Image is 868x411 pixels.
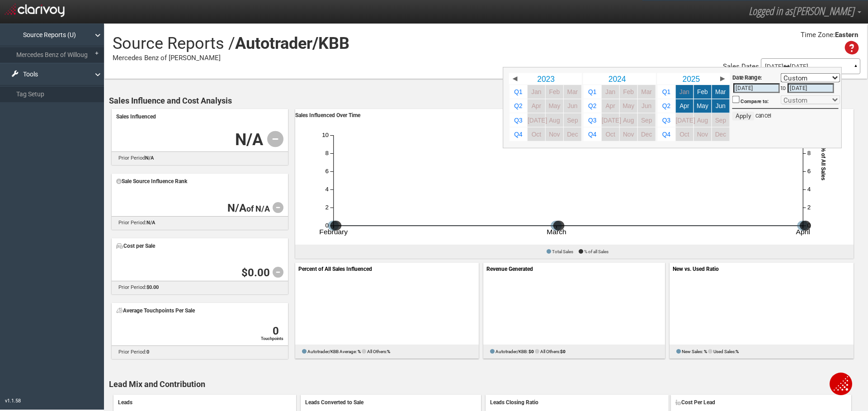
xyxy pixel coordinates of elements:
[697,131,708,137] span: Nov
[605,103,615,109] span: Apr
[620,128,637,141] a: Nov
[112,216,288,230] div: prior period:
[112,281,288,294] div: prior period:
[546,128,563,141] a: Nov
[514,103,522,109] span: Q2
[638,99,656,113] a: Jun
[682,74,700,83] span: 2025
[325,168,328,175] text: 6
[564,99,581,113] a: Jun
[116,240,283,252] div: Cost per Sale
[675,396,847,409] div: Cost Per Lead
[109,94,867,107] div: Sales Influence and Cost Analysis
[712,128,730,141] a: Dec
[658,85,675,99] a: Q1
[325,204,328,211] text: 2
[560,349,566,354] strong: $0
[704,349,707,354] strong: %
[720,76,725,82] span: ▶
[723,62,740,71] span: Sales
[638,128,656,141] a: Dec
[676,113,693,127] a: [DATE]
[749,3,793,18] span: Logged in as
[509,113,527,127] a: Q3
[235,130,263,149] strong: N/A
[620,113,637,127] a: Aug
[807,150,811,156] text: 8
[602,113,619,127] a: [DATE]
[273,325,279,337] strong: No Change|
[548,103,560,109] span: May
[588,131,596,137] span: Q4
[116,304,283,317] div: Average Touchpoints Per Sale
[509,99,527,113] a: Q2
[796,229,810,236] text: April
[118,396,292,409] div: Leads
[549,131,560,137] span: Nov
[676,117,695,123] span: [DATE]
[564,128,581,141] a: Dec
[641,89,652,95] span: Mar
[546,85,563,99] a: Feb
[564,113,581,127] a: Sep
[387,349,390,354] strong: %
[325,150,328,156] text: 8
[113,34,235,53] span: Source Reports /
[807,222,811,229] text: 0
[694,85,712,99] a: Feb
[584,128,601,141] a: Q4
[675,400,681,406] img: icon-CostPerLead.svg
[623,131,634,137] span: Nov
[797,298,802,309] text: 0
[713,349,736,354] span: Used Sales:
[422,298,427,309] text: 0
[717,73,728,85] a: ▶
[742,0,868,22] a: Logged in as[PERSON_NAME]
[116,326,279,336] div: tt
[528,128,545,141] a: Oct
[679,103,689,109] span: Apr
[584,113,601,127] a: Q3
[509,73,520,85] a: ◀
[602,99,619,113] a: Apr
[755,113,771,119] a: cancel
[662,117,670,123] span: Q3
[549,117,560,123] span: Aug
[567,103,577,109] span: Jun
[694,99,712,113] a: May
[641,117,652,123] span: Sep
[602,85,619,99] a: Jan
[528,85,545,99] a: Jan
[528,99,545,113] a: Apr
[116,243,123,249] img: icon-CostPerSale.svg
[528,349,534,354] strong: $0
[741,99,769,104] b: Compare to:
[567,89,578,95] span: Mar
[513,76,517,82] span: ◀
[697,103,708,109] span: May
[322,132,329,138] text: 10
[325,186,328,193] text: 4
[716,103,726,109] span: Jun
[797,30,835,40] div: Time Zone:
[116,175,283,188] div: Sale Source Influence Rank
[509,128,527,141] a: Q4
[694,113,712,127] a: Aug
[537,74,555,83] span: 2023
[638,113,656,127] a: Sep
[623,117,634,123] span: Aug
[509,85,527,99] a: Q1
[602,117,621,123] span: [DATE]
[623,89,634,95] span: Feb
[549,89,560,95] span: Feb
[741,62,759,71] span: Dates
[676,128,693,141] a: Oct
[662,89,670,95] span: Q1
[609,298,613,309] text: 0
[319,229,348,236] text: February
[540,349,560,354] span: All Others:
[588,89,596,95] span: Q1
[532,103,541,109] span: Apr
[736,349,739,354] strong: %
[676,85,693,99] a: Jan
